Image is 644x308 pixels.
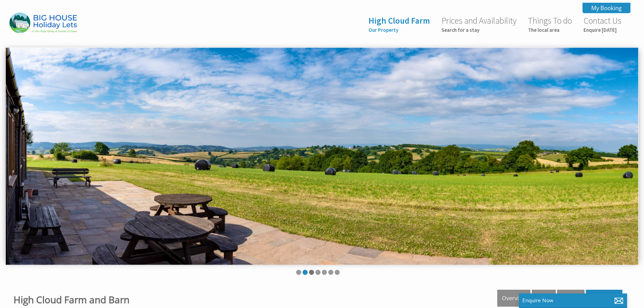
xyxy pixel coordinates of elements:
a: Gallery [557,290,585,307]
small: Search for a stay [442,27,517,33]
small: Our Property [368,27,430,33]
a: Overview [497,290,530,307]
a: High Cloud FarmOur Property [368,15,430,33]
small: The local area [528,27,572,33]
p: Enquire Now [522,297,624,304]
a: Video [532,290,556,307]
img: Highcloud Farm [9,13,77,33]
a: Contact UsEnquire [DATE] [583,15,621,33]
a: My Booking [582,3,630,13]
a: High Cloud Farm and Barn [14,293,129,306]
a: Availability [586,290,622,307]
a: Prices and AvailabilitySearch for a stay [442,15,517,33]
small: Enquire [DATE] [583,27,621,33]
a: Things To doThe local area [528,15,572,33]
